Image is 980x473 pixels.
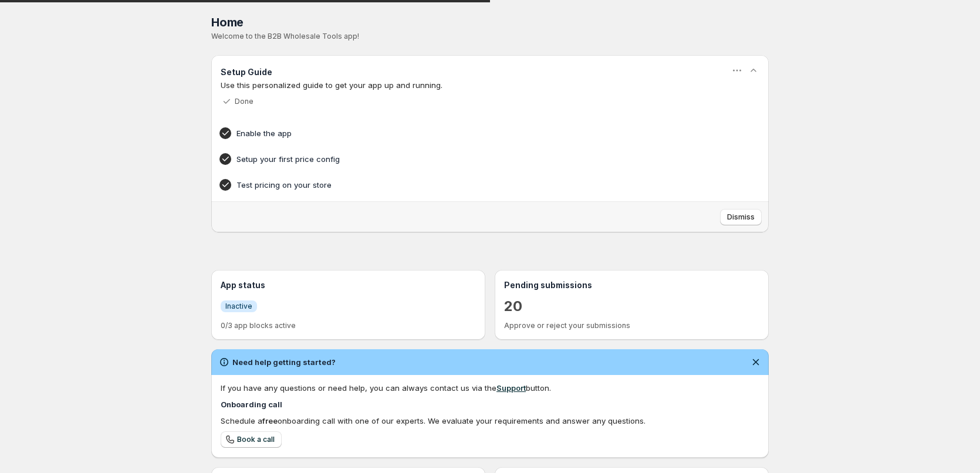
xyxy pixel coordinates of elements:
h4: Setup your first price config [236,153,707,165]
h3: Setup Guide [221,66,272,78]
span: Home [211,15,244,29]
p: Done [235,97,254,106]
span: Dismiss [727,212,755,222]
b: free [262,416,278,425]
button: Dismiss notification [748,354,764,370]
div: If you have any questions or need help, you can always contact us via the button. [221,382,759,394]
div: Schedule a onboarding call with one of our experts. We evaluate your requirements and answer any ... [221,415,759,427]
a: InfoInactive [221,300,257,312]
h3: Pending submissions [504,279,759,291]
h4: Test pricing on your store [236,179,707,191]
a: Support [496,383,526,393]
p: 0/3 app blocks active [221,321,476,330]
p: Approve or reject your submissions [504,321,759,330]
span: Inactive [225,302,252,311]
span: Book a call [237,435,275,444]
p: Welcome to the B2B Wholesale Tools app! [211,32,769,41]
h3: App status [221,279,476,291]
h4: Enable the app [236,127,707,139]
button: Dismiss [720,209,762,225]
a: 20 [504,297,522,316]
h4: Onboarding call [221,398,759,410]
h2: Need help getting started? [232,356,336,368]
p: Use this personalized guide to get your app up and running. [221,79,759,91]
a: Book a call [221,431,282,448]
